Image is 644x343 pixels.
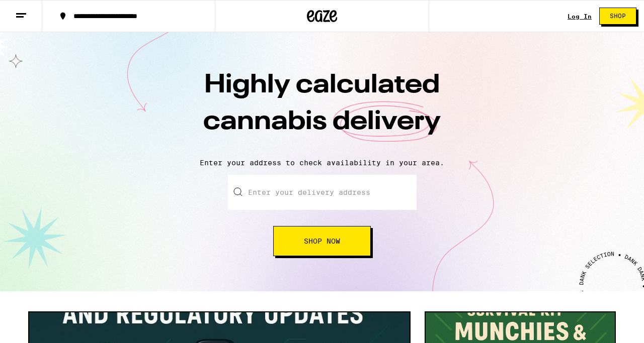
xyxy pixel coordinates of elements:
h1: Highly calculated cannabis delivery [146,67,498,151]
button: Shop Now [273,226,371,256]
p: Enter your address to check availability in your area. [10,159,634,167]
span: Shop [610,13,626,19]
div: Log In [568,13,592,20]
input: Enter your delivery address [228,175,417,210]
span: Shop Now [304,238,340,245]
button: Shop [599,8,636,25]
